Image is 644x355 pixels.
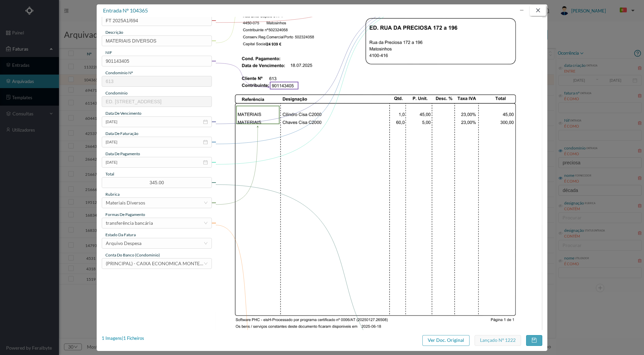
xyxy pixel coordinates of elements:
[203,160,208,165] i: icon: calendar
[106,218,153,228] div: transferência bancária
[204,221,208,225] i: icon: down
[203,119,208,124] i: icon: calendar
[204,241,208,245] i: icon: down
[105,70,133,75] span: condomínio nº
[102,335,144,342] div: 1 Imagens | 1 Ficheiros
[105,171,114,176] span: total
[106,198,145,208] div: Materiais Diversos
[106,261,262,266] span: (PRINCIPAL) - CAIXA ECONOMICA MONTEPIO GERAL ([FINANCIAL_ID])
[105,111,141,116] span: data de vencimento
[204,262,208,266] i: icon: down
[105,192,120,197] span: rubrica
[105,50,112,55] span: NIF
[203,140,208,144] i: icon: calendar
[105,212,145,217] span: Formas de Pagamento
[105,30,123,35] span: descrição
[475,335,521,346] button: Lançado nº 1222
[422,335,470,346] button: Ver Doc. Original
[105,90,128,95] span: condomínio
[103,7,148,13] span: entrada nº 104365
[204,201,208,205] i: icon: down
[614,5,637,16] button: PT
[106,238,141,248] div: Arquivo Despesa
[105,232,136,237] span: estado da fatura
[105,252,160,257] span: conta do banco (condominio)
[105,151,140,156] span: data de pagamento
[105,131,138,136] span: data de faturação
